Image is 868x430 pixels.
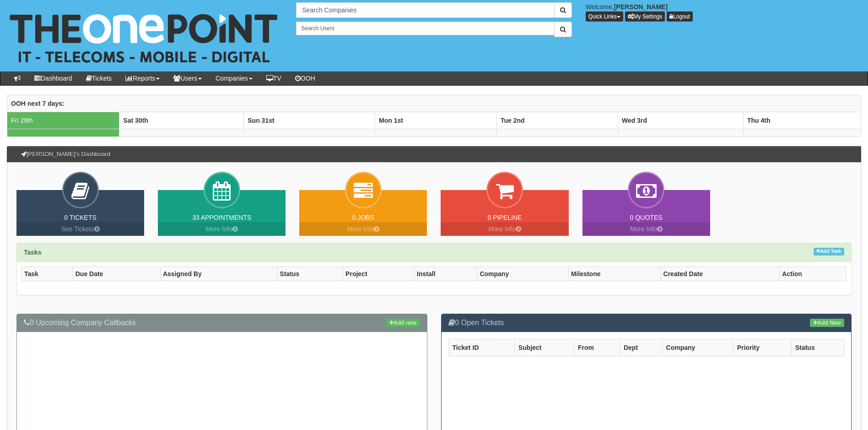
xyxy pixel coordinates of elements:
[158,222,286,236] a: More Info
[288,71,322,85] a: OOH
[244,112,375,129] th: Sun 31st
[814,248,844,256] a: Add Task
[79,71,119,85] a: Tickets
[630,214,663,221] a: 0 Quotes
[299,222,427,236] a: More Info
[614,3,668,11] b: [PERSON_NAME]
[477,267,569,281] th: Company
[625,11,665,22] a: My Settings
[582,222,710,236] a: More Info
[780,267,846,281] th: Action
[160,267,277,281] th: Assigned By
[64,214,97,221] a: 0 Tickets
[277,267,343,281] th: Status
[119,112,244,129] th: Sat 30th
[352,214,374,221] a: 0 Jobs
[441,222,568,236] a: More Info
[667,11,693,22] a: Logout
[743,112,861,129] th: Thu 4th
[7,112,119,129] td: Fri 29th
[296,22,554,35] input: Search Users
[662,339,733,356] th: Company
[448,319,845,327] h3: 0 Open Tickets
[167,71,209,85] a: Users
[209,71,259,85] a: Companies
[661,267,780,281] th: Created Date
[810,319,844,327] a: Add New
[16,147,115,162] h3: [PERSON_NAME]'s Dashboard
[386,319,420,327] a: Add new
[415,267,477,281] th: Install
[73,267,160,281] th: Due Date
[586,11,623,22] button: Quick Links
[488,214,522,221] a: 0 Pipeline
[496,112,618,129] th: Tue 2nd
[27,71,79,85] a: Dashboard
[733,339,791,356] th: Priority
[16,222,144,236] a: See Tickets
[24,249,42,256] strong: Tasks
[574,339,620,356] th: From
[375,112,497,129] th: Mon 1st
[22,267,73,281] th: Task
[791,339,844,356] th: Status
[259,71,288,85] a: TV
[620,339,662,356] th: Dept
[7,95,861,112] th: OOH next 7 days:
[618,112,743,129] th: Wed 3rd
[296,2,554,18] input: Search Companies
[514,339,574,356] th: Subject
[448,339,514,356] th: Ticket ID
[24,319,420,327] h3: 0 Upcoming Company Callbacks
[119,71,167,85] a: Reports
[343,267,415,281] th: Project
[579,2,868,22] div: Welcome,
[568,267,661,281] th: Milestone
[192,214,251,221] a: 33 Appointments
